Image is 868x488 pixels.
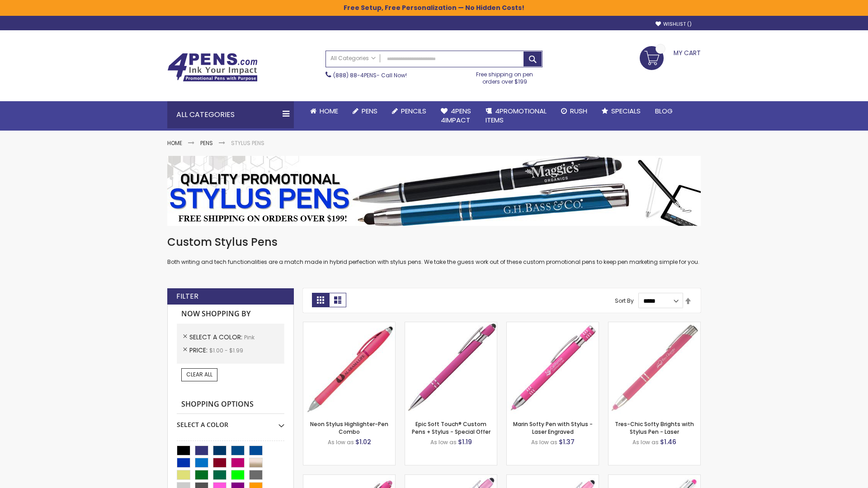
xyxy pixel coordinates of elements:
[303,322,395,414] img: Neon Stylus Highlighter-Pen Combo-Pink
[385,101,434,121] a: Pencils
[660,437,676,446] span: $1.46
[434,101,478,131] a: 4Pens4impact
[177,305,284,324] strong: Now Shopping by
[189,346,209,355] span: Price
[430,438,457,446] span: As low as
[333,71,407,79] span: - Call Now!
[177,395,284,414] strong: Shopping Options
[507,322,599,414] img: Marin Softy Pen with Stylus - Laser Engraved-Pink
[328,438,354,446] span: As low as
[320,106,338,116] span: Home
[486,106,547,125] span: 4PROMOTIONAL ITEMS
[167,53,258,82] img: 4Pens Custom Pens and Promotional Products
[655,106,673,116] span: Blog
[189,333,244,342] span: Select A Color
[609,322,700,414] img: Tres-Chic Softy Brights with Stylus Pen - Laser-Pink
[594,101,648,121] a: Specials
[554,101,594,121] a: Rush
[467,67,543,85] div: Free shipping on pen orders over $199
[648,101,680,121] a: Blog
[167,156,701,226] img: Stylus Pens
[362,106,377,116] span: Pens
[507,322,599,329] a: Marin Softy Pen with Stylus - Laser Engraved-Pink
[531,438,557,446] span: As low as
[559,437,575,446] span: $1.37
[611,106,641,116] span: Specials
[330,55,376,62] span: All Categories
[405,322,497,414] img: 4P-MS8B-Pink
[632,438,659,446] span: As low as
[458,437,472,446] span: $1.19
[200,139,213,147] a: Pens
[609,322,700,329] a: Tres-Chic Softy Brights with Stylus Pen - Laser-Pink
[303,101,345,121] a: Home
[303,322,395,329] a: Neon Stylus Highlighter-Pen Combo-Pink
[231,139,264,147] strong: Stylus Pens
[441,106,471,125] span: 4Pens 4impact
[478,101,554,131] a: 4PROMOTIONALITEMS
[656,21,692,28] a: Wishlist
[303,474,395,482] a: Ellipse Softy Brights with Stylus Pen - Laser-Pink
[177,414,284,429] div: Select A Color
[167,139,182,147] a: Home
[312,293,329,307] strong: Grid
[167,235,701,249] h1: Custom Stylus Pens
[244,333,255,341] span: Pink
[507,474,599,482] a: Ellipse Stylus Pen - ColorJet-Pink
[345,101,385,121] a: Pens
[326,51,380,66] a: All Categories
[615,420,694,435] a: Tres-Chic Softy Brights with Stylus Pen - Laser
[355,437,371,446] span: $1.02
[176,291,198,301] strong: Filter
[333,71,377,79] a: (888) 88-4PENS
[181,368,217,381] a: Clear All
[167,235,701,266] div: Both writing and tech functionalities are a match made in hybrid perfection with stylus pens. We ...
[570,106,587,116] span: Rush
[310,420,388,435] a: Neon Stylus Highlighter-Pen Combo
[209,347,243,354] span: $1.00 - $1.99
[401,106,426,116] span: Pencils
[405,474,497,482] a: Ellipse Stylus Pen - LaserMax-Pink
[412,420,491,435] a: Epic Soft Touch® Custom Pens + Stylus - Special Offer
[405,322,497,329] a: 4P-MS8B-Pink
[186,371,212,378] span: Clear All
[609,474,700,482] a: Tres-Chic Softy with Stylus Top Pen - ColorJet-Pink
[615,297,634,305] label: Sort By
[513,420,593,435] a: Marin Softy Pen with Stylus - Laser Engraved
[167,101,294,128] div: All Categories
